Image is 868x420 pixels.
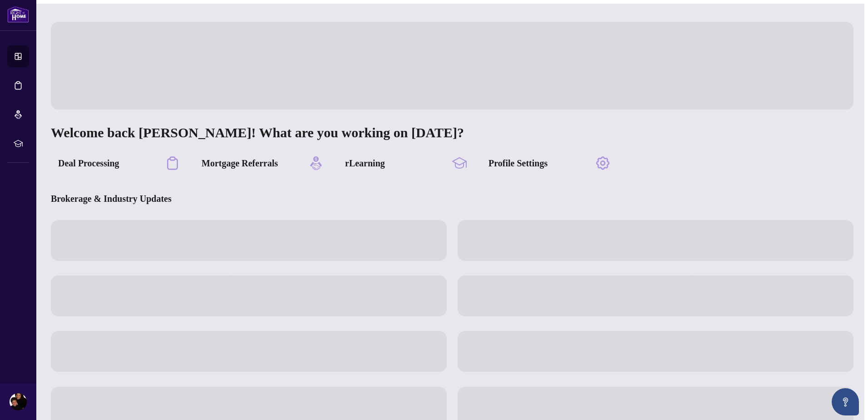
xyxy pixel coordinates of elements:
h2: Mortgage Referrals [202,157,278,170]
h1: Welcome back [PERSON_NAME]! What are you working on [DATE]? [51,124,853,141]
h2: Deal Processing [58,157,119,170]
img: logo [7,6,29,23]
h3: Brokerage & Industry Updates [51,192,853,205]
h2: rLearning [345,157,385,170]
button: Open asap [832,388,859,415]
h2: Profile Settings [488,157,547,170]
img: Profile Icon [10,393,27,410]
